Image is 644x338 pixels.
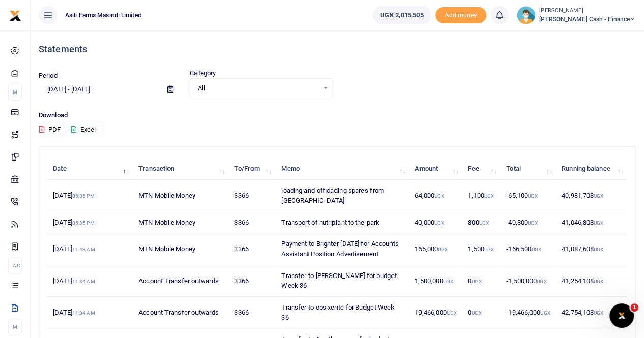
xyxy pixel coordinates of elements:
td: -1,500,000 [500,265,556,297]
small: UGX [594,220,603,226]
small: UGX [594,310,603,316]
a: logo-small logo-large logo-large [9,11,21,19]
input: select period [39,81,159,98]
small: 11:43 AM [72,247,95,252]
td: Account Transfer outwards [133,297,229,328]
span: 1 [630,303,638,312]
small: [PERSON_NAME] [539,7,636,15]
td: 3366 [229,180,275,211]
span: Add money [435,7,486,24]
img: logo-small [9,10,21,22]
td: 19,466,000 [409,297,462,328]
small: 05:36 PM [72,193,95,199]
td: loading and offloading spares from [GEOGRAPHIC_DATA] [275,180,409,211]
small: UGX [540,310,550,316]
img: profile-user [517,6,535,24]
td: Transport of nutriplant to the park [275,211,409,233]
th: Transaction: activate to sort column ascending [133,158,229,180]
small: UGX [471,310,481,316]
span: All [198,83,318,94]
td: 3366 [229,297,275,328]
small: UGX [528,220,538,226]
td: -40,800 [500,211,556,233]
td: 40,000 [409,211,462,233]
td: 41,254,108 [556,265,627,297]
small: 11:34 AM [72,279,95,284]
td: 800 [462,211,500,233]
th: Amount: activate to sort column ascending [409,158,462,180]
small: UGX [434,220,444,226]
small: UGX [537,279,546,284]
button: PDF [39,121,61,138]
label: Period [39,71,58,81]
small: UGX [594,193,603,199]
li: Ac [8,257,22,274]
td: 1,500 [462,233,500,265]
button: Excel [63,121,104,138]
small: UGX [434,193,444,199]
li: M [8,319,22,335]
iframe: Intercom live chat [609,303,634,328]
small: UGX [447,310,457,316]
th: Running balance: activate to sort column ascending [556,158,627,180]
li: M [8,84,22,101]
td: 0 [462,265,500,297]
td: 42,754,108 [556,297,627,328]
span: [PERSON_NAME] Cash - Finance [539,15,636,24]
a: UGX 2,015,505 [373,6,431,24]
td: MTN Mobile Money [133,180,229,211]
small: UGX [484,193,494,199]
td: [DATE] [47,180,133,211]
td: 3366 [229,211,275,233]
th: Fee: activate to sort column ascending [462,158,500,180]
td: Transfer to ops xente for Budget Week 36 [275,297,409,328]
p: Download [39,110,636,121]
td: MTN Mobile Money [133,233,229,265]
td: 1,500,000 [409,265,462,297]
td: 41,046,808 [556,211,627,233]
li: Toup your wallet [435,7,486,24]
th: Memo: activate to sort column ascending [275,158,409,180]
th: Total: activate to sort column ascending [500,158,556,180]
td: 165,000 [409,233,462,265]
small: 11:34 AM [72,310,95,316]
td: 41,087,608 [556,233,627,265]
small: UGX [479,220,489,226]
a: profile-user [PERSON_NAME] [PERSON_NAME] Cash - Finance [517,6,636,24]
td: [DATE] [47,265,133,297]
td: 1,100 [462,180,500,211]
small: UGX [531,247,541,252]
td: 40,981,708 [556,180,627,211]
a: Add money [435,11,486,18]
td: 3366 [229,233,275,265]
span: UGX 2,015,505 [380,10,424,20]
th: To/From: activate to sort column ascending [229,158,275,180]
td: 64,000 [409,180,462,211]
td: 3366 [229,265,275,297]
td: -65,100 [500,180,556,211]
small: UGX [594,279,603,284]
small: UGX [438,247,447,252]
h4: Statements [39,44,636,55]
small: UGX [443,279,453,284]
td: [DATE] [47,211,133,233]
span: Asili Farms Masindi Limited [61,11,146,20]
td: Account Transfer outwards [133,265,229,297]
td: MTN Mobile Money [133,211,229,233]
td: 0 [462,297,500,328]
th: Date: activate to sort column descending [47,158,133,180]
td: [DATE] [47,297,133,328]
small: UGX [484,247,494,252]
small: UGX [471,279,481,284]
td: -166,500 [500,233,556,265]
td: Transfer to [PERSON_NAME] for budget Week 36 [275,265,409,297]
td: [DATE] [47,233,133,265]
label: Category [190,68,216,78]
small: 05:36 PM [72,220,95,226]
li: Wallet ballance [369,6,435,24]
td: Payment to Brighter [DATE] for Accounts Assistant Position Advertisement [275,233,409,265]
small: UGX [528,193,538,199]
td: -19,466,000 [500,297,556,328]
small: UGX [594,247,603,252]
